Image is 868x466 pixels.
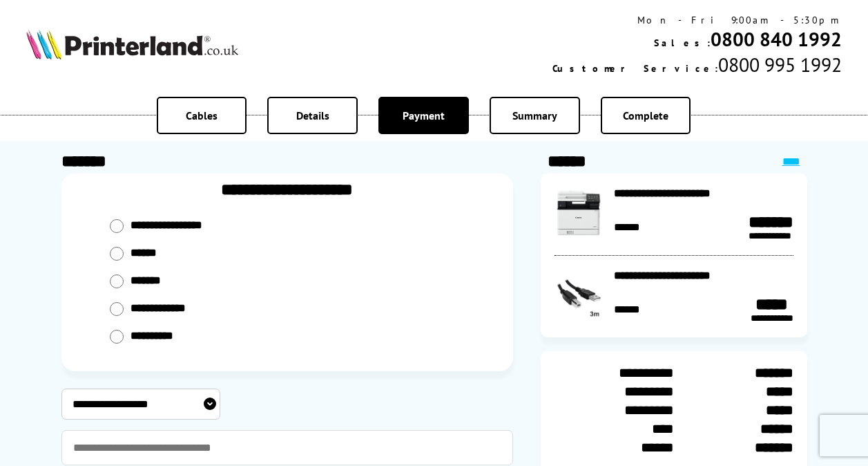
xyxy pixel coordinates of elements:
[552,14,842,26] div: Mon - Fri 9:00am - 5:30pm
[711,26,842,52] a: 0800 840 1992
[512,109,557,122] span: Summary
[186,109,218,122] span: Cables
[26,29,238,59] img: Printerland Logo
[296,109,329,122] span: Details
[403,109,445,122] span: Payment
[623,109,668,122] span: Complete
[718,52,842,77] span: 0800 995 1992
[552,62,718,75] span: Customer Service:
[654,37,711,49] span: Sales:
